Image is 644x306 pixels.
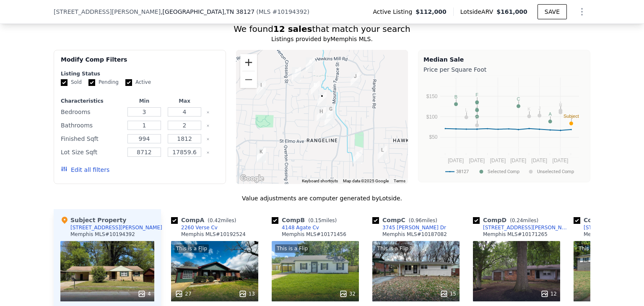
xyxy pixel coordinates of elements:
text: [DATE] [469,158,485,163]
text: C [517,96,520,101]
button: Zoom in [240,54,257,71]
div: 3749 Ladue St [374,143,390,163]
div: 4148 Agate Cv [282,224,319,231]
span: ( miles) [506,218,542,223]
div: 2260 Verse Cv [181,224,218,231]
div: Lot Size Sqft [61,146,122,158]
text: $100 [426,114,438,120]
div: Price per Square Foot [423,64,585,75]
text: K [527,106,531,112]
span: 0.15 [310,218,322,223]
div: This is a Flip [376,244,410,253]
div: Memphis MLS # 10171456 [282,231,346,238]
div: 15 [440,290,456,298]
a: 4148 Agate Cv [272,224,319,231]
span: ( miles) [204,218,239,223]
div: Finished Sqft [61,133,122,145]
div: This is a Flip [577,244,611,253]
div: 4148 Agate Cv [307,78,323,99]
div: Min [126,98,163,104]
text: [DATE] [490,158,506,163]
text: $50 [429,134,437,140]
span: [STREET_ADDRESS][PERSON_NAME] [54,8,161,16]
span: # 10194392 [272,8,307,15]
text: F [475,92,478,97]
div: [STREET_ADDRESS][PERSON_NAME] [483,224,570,231]
div: [STREET_ADDRESS] [584,224,634,231]
a: 2260 Verse Cv [171,224,218,231]
text: [DATE] [510,158,526,163]
div: 4149 Coventry Dr [253,78,269,99]
text: 38127 [456,169,469,174]
div: Memphis MLS # 10192524 [181,231,246,238]
span: MLS [259,8,271,15]
input: Pending [88,79,95,86]
text: Selected Comp [488,169,519,174]
div: 13 [239,290,255,298]
div: Memphis MLS # 10187082 [382,231,447,238]
span: 0.96 [410,218,422,223]
div: 2170 Chattering Ln [288,64,304,85]
div: Value adjustments are computer generated by Lotside . [54,194,590,202]
div: 4 [138,290,151,298]
div: Comp B [272,216,340,224]
span: Lotside ARV [460,8,496,16]
div: Comp D [473,216,542,224]
div: 2342 Wellons Ave [314,88,330,109]
div: Listings provided by Memphis MLS . [54,35,590,43]
a: [STREET_ADDRESS] [574,224,634,231]
div: 12 [540,290,557,298]
text: Unselected Comp [537,169,574,174]
text: G [475,115,479,120]
div: Listing Status [61,70,219,77]
div: This is a Flip [174,244,209,253]
div: This is a Flip [275,244,309,253]
text: [DATE] [531,158,547,163]
div: 27 [175,290,191,298]
div: [STREET_ADDRESS][PERSON_NAME] [70,224,162,231]
div: ( ) [256,8,309,16]
a: [STREET_ADDRESS][PERSON_NAME] [473,224,570,231]
text: L [465,107,467,112]
button: Keyboard shortcuts [302,178,338,184]
text: H [559,102,562,107]
label: Sold [61,79,82,86]
div: Subject Property [60,216,126,224]
label: Active [125,79,151,86]
span: ( miles) [305,218,340,223]
button: Clear [206,151,210,154]
div: Bedrooms [61,106,122,118]
button: Show Options [574,3,590,20]
input: Active [125,79,132,86]
span: ( miles) [405,218,441,223]
div: 2260 Verse Cv [302,54,318,75]
span: , TN 38127 [224,8,254,15]
span: $112,000 [415,8,447,16]
div: 2534 Durham Ave [347,69,363,90]
div: 3734 N Trezevant St [350,146,366,167]
button: Clear [206,124,210,127]
div: Comp C [372,216,441,224]
div: Median Sale [423,55,585,64]
span: 0.24 [512,218,523,223]
div: Bathrooms [61,119,122,131]
span: Active Listing [373,8,415,16]
button: Clear [206,111,210,114]
text: I [560,101,561,106]
a: Terms [394,179,405,183]
div: Max [166,98,203,104]
text: [DATE] [553,158,569,163]
div: 4004 Ridgedale St [313,104,329,125]
span: $161,000 [496,8,527,15]
input: Sold [61,79,68,86]
label: Pending [88,79,119,86]
button: Clear [206,137,210,141]
div: We found that match your search [54,23,590,35]
a: Open this area in Google Maps (opens a new window) [238,173,266,184]
span: 0.42 [210,218,221,223]
text: Subject [563,114,579,119]
div: 3751 Donna Dr [253,144,269,165]
div: 3745 [PERSON_NAME] Dr [382,224,446,231]
svg: A chart. [423,75,585,180]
